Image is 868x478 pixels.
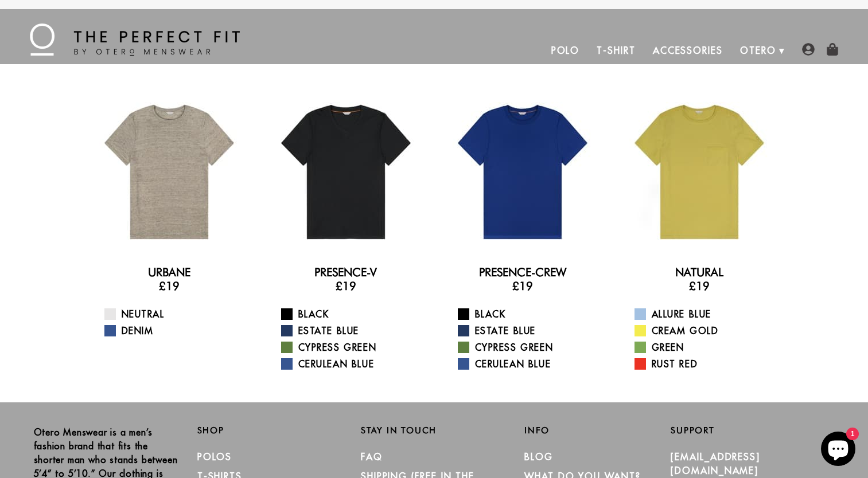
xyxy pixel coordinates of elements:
img: shopping-bag-icon.png [826,43,839,56]
h2: Stay in Touch [361,425,507,436]
a: [EMAIL_ADDRESS][DOMAIN_NAME] [671,451,760,476]
a: Allure Blue [635,307,779,321]
h2: Support [671,425,834,436]
a: Neutral [104,307,248,321]
a: Cerulean Blue [458,357,602,371]
img: user-account-icon.png [802,43,815,56]
h3: £19 [267,279,425,293]
h2: Shop [197,425,344,436]
a: Denim [104,324,248,338]
a: Polo [543,37,589,64]
h3: £19 [620,279,779,293]
a: Cream Gold [635,324,779,338]
a: Estate Blue [458,324,602,338]
a: Rust Red [635,357,779,371]
a: Accessories [644,37,731,64]
a: Blog [524,451,553,463]
a: Otero [731,37,785,64]
a: Natural [675,265,723,279]
a: Estate Blue [281,324,425,338]
h2: Info [524,425,671,436]
h3: £19 [90,279,248,293]
a: FAQ [361,451,383,463]
a: Green [635,340,779,354]
a: Cypress Green [458,340,602,354]
a: Cerulean Blue [281,357,425,371]
h3: £19 [443,279,602,293]
img: The Perfect Fit - by Otero Menswear - Logo [30,23,240,56]
a: Black [458,307,602,321]
a: Urbane [148,265,190,279]
a: T-Shirt [588,37,644,64]
a: Black [281,307,425,321]
a: Presence-V [314,265,377,279]
a: Presence-Crew [479,265,566,279]
a: Cypress Green [281,340,425,354]
a: Polos [197,451,232,463]
inbox-online-store-chat: Shopify online store chat [818,432,859,469]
